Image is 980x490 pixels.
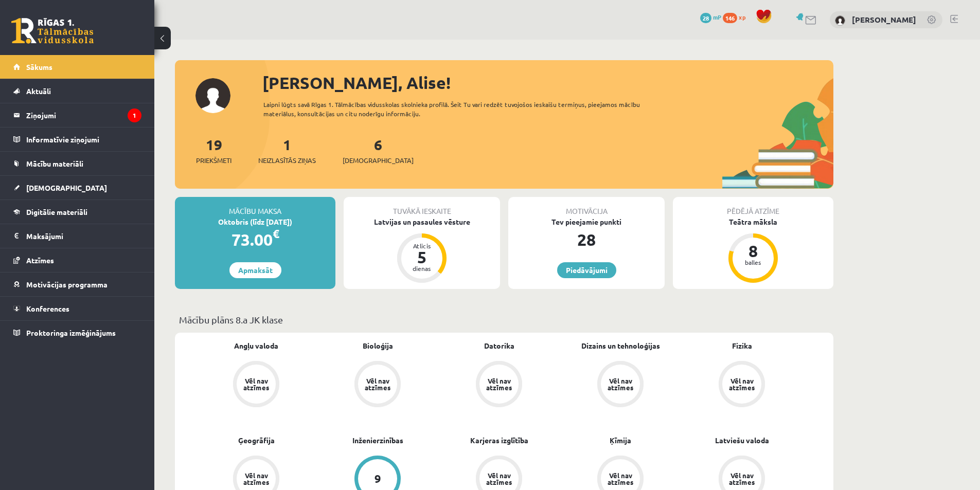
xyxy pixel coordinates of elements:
[406,243,437,249] div: Atlicis
[26,280,108,289] span: Motivācijas programma
[713,13,721,21] span: mP
[26,304,69,313] span: Konferences
[852,14,916,25] a: [PERSON_NAME]
[375,473,381,484] div: 9
[13,79,141,103] a: Aktuāli
[13,297,141,320] a: Konferences
[508,216,665,227] div: Tev pieejamie punkti
[673,197,833,216] div: Pēdējā atzīme
[363,340,393,351] a: Bioloģija
[610,435,631,446] a: Ķīmija
[263,100,658,118] div: Laipni lūgts savā Rīgas 1. Tālmācības vidusskolas skolnieka profilā. Šeit Tu vari redzēt tuvojošo...
[238,435,275,446] a: Ģeogrāfija
[26,183,107,192] span: [DEMOGRAPHIC_DATA]
[508,227,665,252] div: 28
[700,13,721,21] a: 28 mP
[242,472,271,485] div: Vēl nav atzīmes
[715,435,769,446] a: Latviešu valoda
[406,265,437,271] div: dienas
[738,259,769,265] div: balles
[344,216,500,284] a: Latvijas un pasaules vēsture Atlicis 5 dienas
[196,135,231,166] a: 19Priekšmeti
[470,435,528,446] a: Karjeras izglītība
[26,159,83,168] span: Mācību materiāli
[343,155,414,166] span: [DEMOGRAPHIC_DATA]
[739,13,745,21] span: xp
[406,249,437,265] div: 5
[26,207,87,216] span: Digitālie materiāli
[700,13,711,23] span: 28
[560,361,681,409] a: Vēl nav atzīmes
[317,361,438,409] a: Vēl nav atzīmes
[13,103,141,127] a: Ziņojumi1
[485,377,513,391] div: Vēl nav atzīmes
[508,197,665,216] div: Motivācija
[196,155,231,166] span: Priekšmeti
[26,86,51,96] span: Aktuāli
[681,361,803,409] a: Vēl nav atzīmes
[13,248,141,272] a: Atzīmes
[673,216,833,284] a: Teātra māksla 8 balles
[26,128,141,151] legend: Informatīvie ziņojumi
[485,472,513,485] div: Vēl nav atzīmes
[234,340,278,351] a: Angļu valoda
[723,13,751,21] a: 146 xp
[128,108,141,122] i: 1
[727,377,756,391] div: Vēl nav atzīmes
[195,361,317,409] a: Vēl nav atzīmes
[13,200,141,224] a: Digitālie materiāli
[738,243,769,259] div: 8
[26,328,116,337] span: Proktoringa izmēģinājums
[723,13,737,23] span: 146
[13,321,141,344] a: Proktoringa izmēģinājums
[438,361,560,409] a: Vēl nav atzīmes
[352,435,403,446] a: Inženierzinības
[229,262,281,278] a: Apmaksāt
[175,197,335,216] div: Mācību maksa
[673,216,833,227] div: Teātra māksla
[727,472,756,485] div: Vēl nav atzīmes
[179,313,829,326] p: Mācību plāns 8.a JK klase
[26,256,54,265] span: Atzīmes
[13,273,141,296] a: Motivācijas programma
[363,377,392,391] div: Vēl nav atzīmes
[26,62,52,71] span: Sākums
[13,55,141,79] a: Sākums
[13,176,141,199] a: [DEMOGRAPHIC_DATA]
[26,224,141,248] legend: Maksājumi
[242,377,271,391] div: Vēl nav atzīmes
[606,472,635,485] div: Vēl nav atzīmes
[273,226,279,241] span: €
[26,103,141,127] legend: Ziņojumi
[13,224,141,248] a: Maksājumi
[835,15,845,26] img: Alise Dilevka
[484,340,514,351] a: Datorika
[258,155,316,166] span: Neizlasītās ziņas
[557,262,616,278] a: Piedāvājumi
[258,135,316,166] a: 1Neizlasītās ziņas
[13,128,141,151] a: Informatīvie ziņojumi
[11,18,94,44] a: Rīgas 1. Tālmācības vidusskola
[262,70,833,95] div: [PERSON_NAME], Alise!
[581,340,660,351] a: Dizains un tehnoloģijas
[606,377,635,391] div: Vēl nav atzīmes
[13,152,141,175] a: Mācību materiāli
[175,227,335,252] div: 73.00
[343,135,414,166] a: 6[DEMOGRAPHIC_DATA]
[732,340,752,351] a: Fizika
[344,197,500,216] div: Tuvākā ieskaite
[175,216,335,227] div: Oktobris (līdz [DATE])
[344,216,500,227] div: Latvijas un pasaules vēsture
